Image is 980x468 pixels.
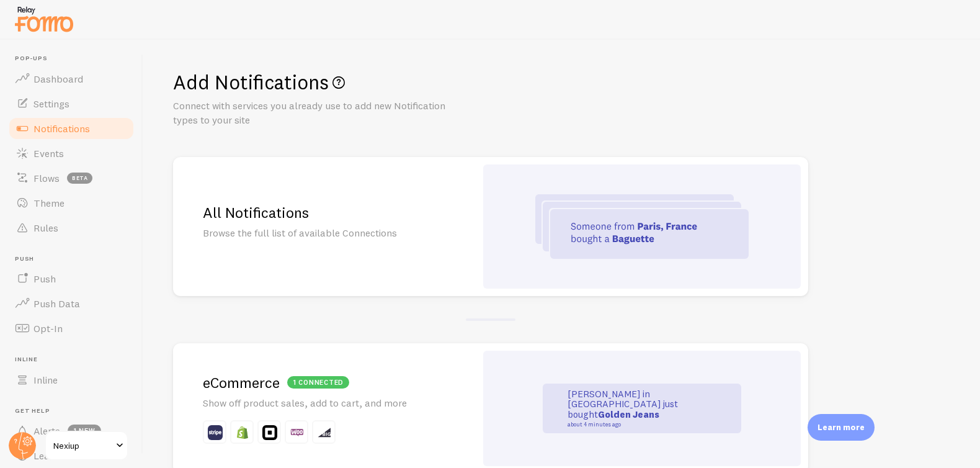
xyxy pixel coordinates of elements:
span: Settings [33,97,69,110]
a: Push [7,266,135,291]
a: Events [7,141,135,166]
h2: All Notifications [203,203,446,222]
span: Dashboard [33,73,83,85]
span: 1 new [68,425,101,437]
span: Rules [33,222,58,234]
span: Nexiup [53,438,112,453]
img: fomo_icons_big_commerce.svg [317,425,332,440]
img: fomo_icons_stripe.svg [208,425,223,440]
p: Show off product sales, add to cart, and more [203,396,446,410]
span: Flows [33,172,60,184]
span: Push [33,272,56,285]
img: fomo-relay-logo-orange.svg [13,3,75,35]
p: [PERSON_NAME] in [GEOGRAPHIC_DATA] just bought [568,389,692,428]
a: Dashboard [7,66,135,91]
a: Flows beta [7,166,135,191]
img: all-integrations.svg [535,194,749,259]
span: Push [15,255,135,263]
span: Opt-In [33,322,63,335]
a: Alerts 1 new [7,418,135,443]
img: fomo_icons_woo_commerce.svg [290,425,305,440]
span: Events [33,147,64,160]
p: Connect with services you already use to add new Notification types to your site [173,99,471,127]
a: Push Data [7,291,135,316]
a: Inline [7,367,135,392]
span: Pop-ups [15,55,135,63]
span: Push Data [33,297,80,310]
div: 1 connected [287,376,349,389]
a: Opt-In [7,316,135,341]
span: Inline [33,374,58,386]
a: Notifications [7,116,135,141]
span: Alerts [33,425,60,437]
a: Settings [7,91,135,116]
a: Rules [7,215,135,240]
h1: Add Notifications [173,70,950,95]
div: Learn more [808,414,875,441]
p: Learn more [817,421,865,433]
span: Notifications [33,122,90,135]
a: Theme [7,191,135,215]
h2: eCommerce [203,373,446,392]
img: fomo_icons_shopify.svg [235,425,250,440]
p: Browse the full list of available Connections [203,226,446,240]
img: fomo_icons_square.svg [262,425,277,440]
span: Inline [15,356,135,364]
span: beta [67,173,92,184]
span: Theme [33,197,65,209]
small: about 4 minutes ago [568,421,688,428]
a: All Notifications Browse the full list of available Connections [173,157,808,296]
span: Get Help [15,407,135,415]
a: Nexiup [45,431,128,461]
strong: Golden Jeans [598,408,659,420]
